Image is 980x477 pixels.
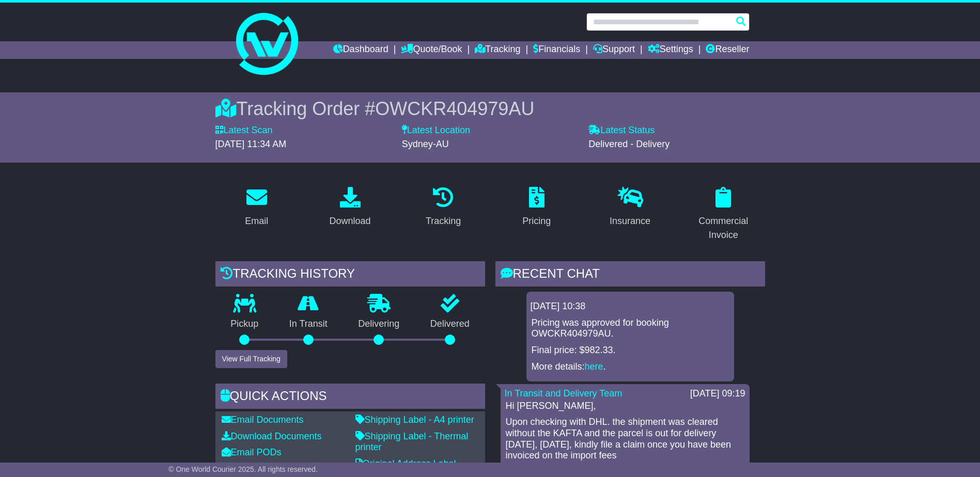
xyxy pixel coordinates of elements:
a: Tracking [475,41,520,59]
p: Hi [PERSON_NAME], [506,401,744,412]
div: RECENT CHAT [495,261,765,289]
div: Insurance [610,214,650,228]
a: In Transit and Delivery Team [505,388,623,399]
div: Email [245,214,268,228]
div: Quick Actions [215,384,485,411]
span: Delivered - Delivery [588,139,670,149]
a: Email PODs [222,447,282,457]
p: Delivered [415,319,485,330]
a: Original Address Label [355,458,456,469]
div: Pricing [522,214,551,228]
label: Latest Scan [215,125,273,136]
a: Quote/Book [401,41,462,59]
div: Tracking Order # [215,98,765,120]
a: Email [238,183,275,232]
p: Pricing was approved for booking OWCKR404979AU. [532,317,729,340]
a: Financials [533,41,580,59]
p: Upon checking with DHL. the shipment was cleared without the KAFTA and the parcel is out for deli... [506,417,744,461]
p: Final price: $982.33. [532,345,729,356]
div: Tracking [426,214,461,228]
div: [DATE] 09:19 [690,388,745,400]
span: OWCKR404979AU [375,98,534,119]
div: Commercial Invoice [689,214,758,242]
p: Pickup [215,319,274,330]
a: Shipping Label - Thermal printer [355,431,469,453]
div: [DATE] 10:38 [531,301,730,312]
label: Latest Location [402,125,470,136]
a: Shipping Label - A4 printer [355,415,474,425]
div: Tracking history [215,261,485,289]
p: In Transit [274,319,343,330]
a: Support [593,41,635,59]
a: Tracking [419,183,468,232]
label: Latest Status [588,125,655,136]
a: here [585,361,603,372]
span: © One World Courier 2025. All rights reserved. [168,465,318,473]
a: Reseller [706,41,749,59]
span: [DATE] 11:34 AM [215,139,287,149]
a: Settings [648,41,693,59]
p: More details: . [532,361,729,373]
a: Dashboard [333,41,388,59]
div: Download [329,214,370,228]
a: Download [322,183,377,232]
a: Email Documents [222,415,304,425]
a: Download Documents [222,431,322,441]
p: Delivering [343,319,415,330]
span: Sydney-AU [402,139,449,149]
a: Commercial Invoice [682,183,765,246]
a: Pricing [516,183,557,232]
a: Insurance [603,183,657,232]
button: View Full Tracking [215,350,287,368]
